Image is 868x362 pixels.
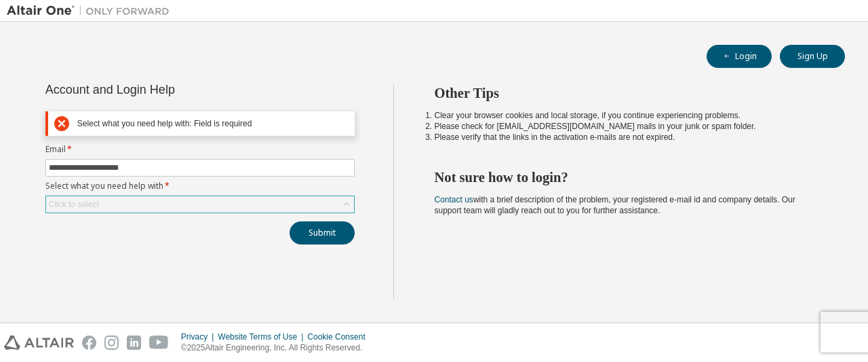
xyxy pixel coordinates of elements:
[127,336,141,350] img: linkedin.svg
[435,168,821,186] h2: Not sure how to login?
[307,331,373,342] div: Cookie Consent
[45,181,355,192] label: Select what you need help with
[77,119,349,129] div: Select what you need help with: Field is required
[45,144,355,155] label: Email
[218,331,307,342] div: Website Terms of Use
[435,195,473,204] a: Contact us
[707,45,772,68] button: Login
[46,196,354,213] div: Click to select
[435,195,795,215] span: with a brief description of the problem, your registered e-mail id and company details. Our suppo...
[82,336,96,350] img: facebook.svg
[435,132,821,143] li: Please verify that the links in the activation e-mails are not expired.
[45,84,293,95] div: Account and Login Help
[104,336,119,350] img: instagram.svg
[49,199,99,210] div: Click to select
[181,331,218,342] div: Privacy
[290,221,355,245] button: Submit
[149,336,169,350] img: youtube.svg
[181,342,374,354] p: © 2025 Altair Engineering, Inc. All Rights Reserved.
[780,45,845,68] button: Sign Up
[435,121,821,132] li: Please check for [EMAIL_ADDRESS][DOMAIN_NAME] mails in your junk or spam folder.
[435,110,821,121] li: Clear your browser cookies and local storage, if you continue experiencing problems.
[4,336,74,350] img: altair_logo.svg
[435,84,821,102] h2: Other Tips
[7,4,176,18] img: Altair One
